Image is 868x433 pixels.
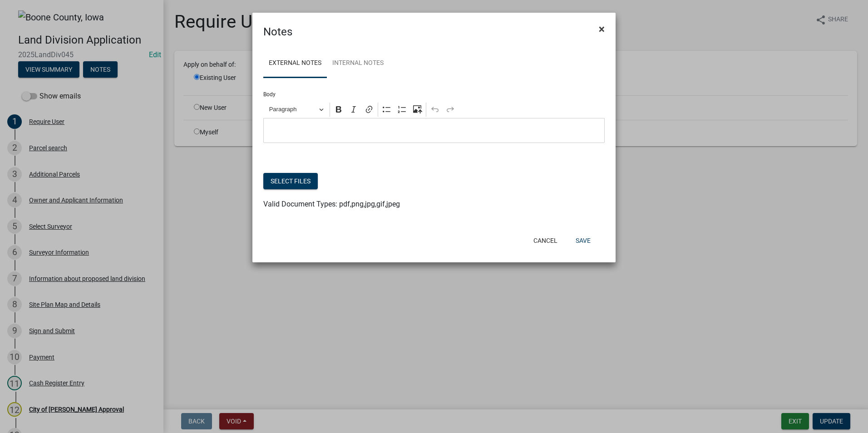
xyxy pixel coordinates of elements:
a: Internal Notes [327,49,389,78]
div: Editor toolbar [263,101,605,118]
label: Body [263,92,276,97]
div: Editor editing area: main. Press Alt+0 for help. [263,118,605,143]
button: Close [592,16,612,42]
span: × [599,23,605,35]
button: Cancel [526,232,565,249]
span: Paragraph [269,104,316,115]
button: Paragraph, Heading [265,103,328,117]
button: Select files [263,173,318,189]
button: Save [568,232,598,249]
span: Valid Document Types: pdf,png,jpg,gif,jpeg [263,200,400,208]
a: External Notes [263,49,327,78]
h4: Notes [263,24,292,40]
